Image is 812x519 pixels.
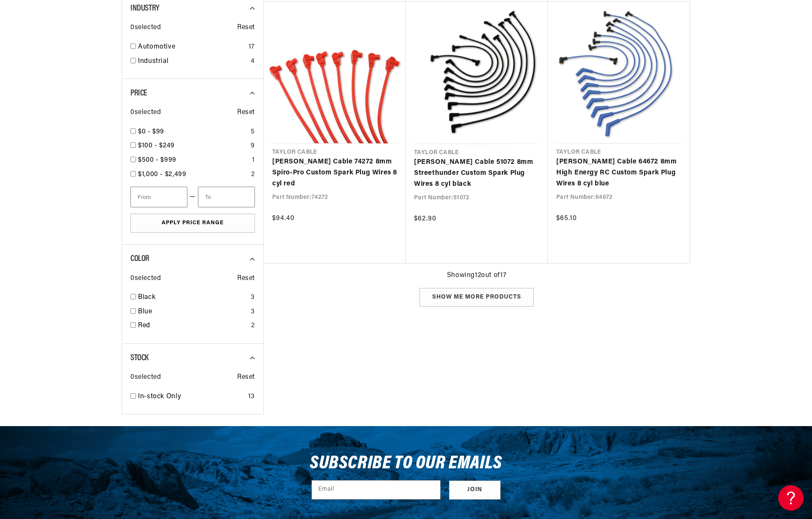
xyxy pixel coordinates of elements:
[130,273,161,284] span: 0 selected
[310,456,502,472] h3: Subscribe to our emails
[138,157,176,163] span: $500 - $999
[138,56,247,67] a: Industrial
[237,22,255,33] span: Reset
[251,56,255,67] div: 4
[138,391,245,402] a: In-stock Only
[251,127,255,138] div: 5
[248,391,255,402] div: 13
[138,321,248,332] a: Red
[130,255,149,263] span: Color
[414,157,539,190] a: [PERSON_NAME] Cable 51072 8mm Streethunder Custom Spark Plug Wires 8 cyl black
[312,481,440,499] input: Email
[447,270,506,281] span: Showing 12 out of 17
[420,288,534,307] div: Show me more products
[237,372,255,383] span: Reset
[138,142,175,149] span: $100 - $249
[252,155,255,166] div: 1
[130,187,187,207] input: From
[138,171,187,178] span: $1,000 - $2,499
[237,107,255,118] span: Reset
[130,214,255,233] button: Apply Price Range
[130,4,160,13] span: Industry
[272,157,397,189] a: [PERSON_NAME] Cable 74272 8mm Spiro-Pro Custom Spark Plug Wires 8 cyl red
[251,307,255,318] div: 3
[251,169,255,180] div: 2
[130,107,161,118] span: 0 selected
[138,128,164,135] span: $0 - $99
[251,321,255,332] div: 2
[130,372,161,383] span: 0 selected
[130,354,149,362] span: Stock
[138,292,247,303] a: Black
[251,292,255,303] div: 3
[138,42,245,53] a: Automotive
[198,187,255,207] input: To
[449,481,501,500] button: Subscribe
[251,141,255,152] div: 9
[138,307,247,318] a: Blue
[237,273,255,284] span: Reset
[249,42,255,53] div: 17
[556,157,681,189] a: [PERSON_NAME] Cable 64672 8mm High Energy RC Custom Spark Plug Wires 8 cyl blue
[130,22,161,33] span: 0 selected
[130,89,147,98] span: Price
[189,192,196,203] span: —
